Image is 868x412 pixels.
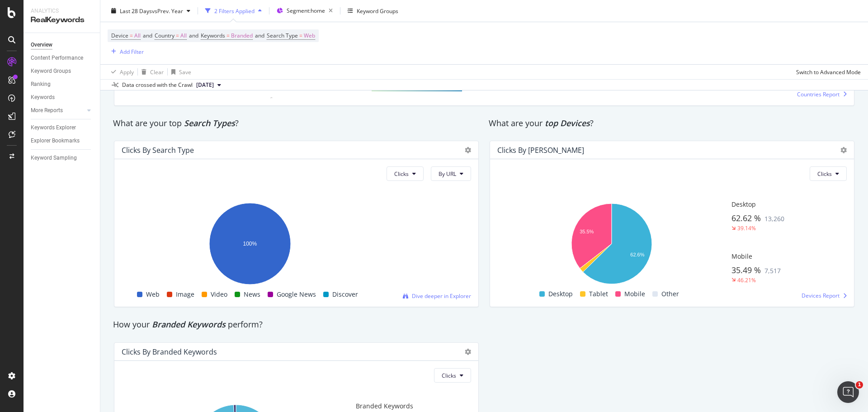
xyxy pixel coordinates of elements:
[856,381,863,388] span: 1
[155,32,175,39] span: Country
[764,214,784,223] span: 13,260
[168,65,191,79] button: Save
[304,29,315,42] span: Web
[196,81,214,89] span: 2025 Sep. 13th
[277,289,316,300] span: Google News
[356,402,413,410] span: Branded Keywords
[797,90,840,98] span: Countries Report
[403,292,471,300] a: Dive deeper in Explorer
[589,289,608,299] span: Tablet
[122,199,378,289] svg: A chart.
[497,199,726,289] svg: A chart.
[31,7,93,15] div: Analytics
[737,276,756,284] div: 46.21%
[545,118,590,128] span: top Devices
[31,153,77,163] div: Keyword Sampling
[130,32,133,39] span: =
[624,289,645,299] span: Mobile
[120,7,152,14] span: Last 28 Days
[211,289,227,300] span: Video
[176,289,194,300] span: Image
[810,166,847,181] button: Clicks
[31,53,94,63] a: Content Performance
[431,166,471,181] button: By URL
[737,224,756,232] div: 39.14%
[31,66,71,76] div: Keyword Groups
[243,241,257,247] text: 100%
[108,65,134,79] button: Apply
[146,289,160,300] span: Web
[731,265,761,275] span: 35.49 %
[287,7,325,14] span: Segment: home
[387,166,424,181] button: Clicks
[108,46,144,57] button: Add Filter
[332,289,358,300] span: Discover
[273,4,336,18] button: Segment:home
[214,7,255,14] div: 2 Filters Applied
[817,170,832,178] span: Clicks
[31,80,94,89] a: Ranking
[120,47,144,55] div: Add Filter
[193,80,225,90] button: [DATE]
[202,4,265,18] button: 2 Filters Applied
[731,252,752,260] span: Mobile
[439,170,456,178] span: By URL
[357,7,398,14] div: Keyword Groups
[31,106,85,115] a: More Reports
[764,266,781,275] span: 7,517
[31,123,76,133] div: Keywords Explorer
[412,292,471,300] span: Dive deeper in Explorer
[231,29,253,42] span: Branded
[189,32,198,39] span: and
[489,118,855,129] div: What are your ?
[152,7,183,14] span: vs Prev. Year
[122,81,193,89] div: Data crossed with the Crawl
[267,32,298,39] span: Search Type
[31,80,51,89] div: Ranking
[108,4,194,18] button: Last 28 DaysvsPrev. Year
[179,68,191,76] div: Save
[802,292,847,299] a: Devices Report
[120,68,134,76] div: Apply
[31,136,80,146] div: Explorer Bookmarks
[150,68,164,76] div: Clear
[344,4,402,18] button: Keyword Groups
[837,381,859,403] iframe: Intercom live chat
[122,347,217,356] div: Clicks By Branded Keywords
[180,29,187,42] span: All
[731,200,756,208] span: Desktop
[111,32,128,39] span: Device
[630,251,644,257] text: 62.6%
[143,32,152,39] span: and
[122,146,194,155] div: Clicks By Search Type
[394,170,409,178] span: Clicks
[31,40,52,50] div: Overview
[226,32,230,39] span: =
[31,136,94,146] a: Explorer Bookmarks
[31,123,94,133] a: Keywords Explorer
[548,289,573,299] span: Desktop
[497,146,584,155] div: Clicks by [PERSON_NAME]
[442,372,456,379] span: Clicks
[184,118,235,128] span: Search Types
[152,319,226,330] span: Branded Keywords
[661,289,679,299] span: Other
[802,292,840,299] span: Devices Report
[113,118,480,129] div: What are your top ?
[31,66,94,76] a: Keyword Groups
[244,289,260,300] span: News
[201,32,225,39] span: Keywords
[255,32,264,39] span: and
[31,153,94,163] a: Keyword Sampling
[113,319,480,331] div: How your perform?
[31,53,83,63] div: Content Performance
[299,32,302,39] span: =
[31,93,94,102] a: Keywords
[434,368,471,383] button: Clicks
[797,90,847,98] a: Countries Report
[31,106,63,115] div: More Reports
[580,228,594,234] text: 35.5%
[31,40,94,50] a: Overview
[134,29,141,42] span: All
